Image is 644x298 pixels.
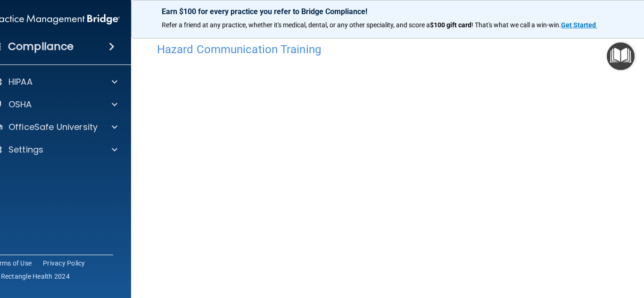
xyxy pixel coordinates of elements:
h4: Hazard Communication Training [157,43,638,56]
h4: Compliance [8,40,74,53]
p: HIPAA [8,76,33,88]
a: Privacy Policy [43,258,85,268]
a: Get Started [561,21,597,29]
p: Settings [8,144,43,155]
span: Refer a friend at any practice, whether it's medical, dental, or any other speciality, and score a [162,21,430,29]
span: ! That's what we call a win-win. [471,21,561,29]
strong: $100 gift card [430,21,471,29]
p: OSHA [8,99,32,110]
button: Open Resource Center [607,42,635,70]
p: Earn $100 for every practice you refer to Bridge Compliance! [162,7,633,16]
strong: Get Started [561,21,596,29]
p: OfficeSafe University [8,121,98,133]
